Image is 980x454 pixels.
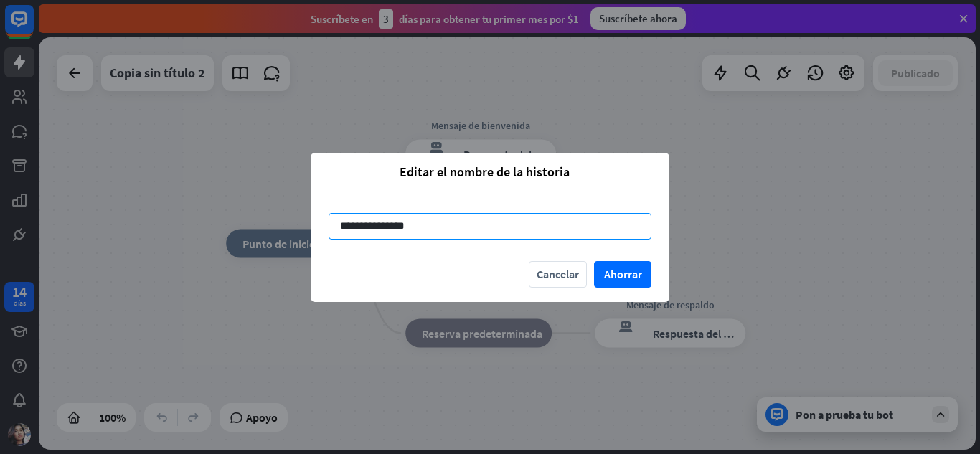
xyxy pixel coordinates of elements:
font: Ahorrar [604,267,642,281]
font: Cancelar [537,267,579,281]
button: Abrir el widget de chat LiveChat [11,6,55,49]
button: Ahorrar [594,261,651,288]
button: Cancelar [529,261,587,288]
font: Editar el nombre de la historia [400,164,570,180]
